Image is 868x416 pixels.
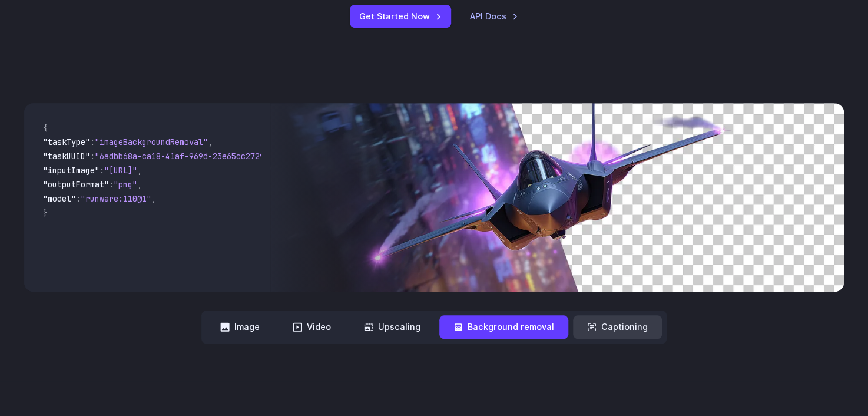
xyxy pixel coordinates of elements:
span: , [208,137,213,147]
span: , [137,165,142,176]
button: Captioning [573,315,662,338]
span: "taskType" [43,137,90,147]
button: Background removal [439,315,568,338]
span: "imageBackgroundRemoval" [95,137,208,147]
span: : [109,179,114,190]
span: "taskUUID" [43,151,90,161]
span: "6adbb68a-ca18-41af-969d-23e65cc2729c" [95,151,274,161]
span: "model" [43,193,76,204]
span: , [137,179,142,190]
span: "runware:110@1" [81,193,151,204]
button: Video [279,315,345,338]
button: Image [206,315,274,338]
span: : [90,137,95,147]
span: "outputFormat" [43,179,109,190]
button: Upscaling [350,315,435,338]
span: : [76,193,81,204]
span: "[URL]" [104,165,137,176]
span: } [43,207,48,218]
a: API Docs [470,9,518,23]
span: , [151,193,156,204]
span: : [90,151,95,161]
span: { [43,123,48,133]
span: "inputImage" [43,165,100,176]
span: "png" [114,179,137,190]
a: Get Started Now [350,5,451,28]
img: Futuristic stealth jet streaking through a neon-lit cityscape with glowing purple exhaust [270,103,844,292]
span: : [100,165,104,176]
